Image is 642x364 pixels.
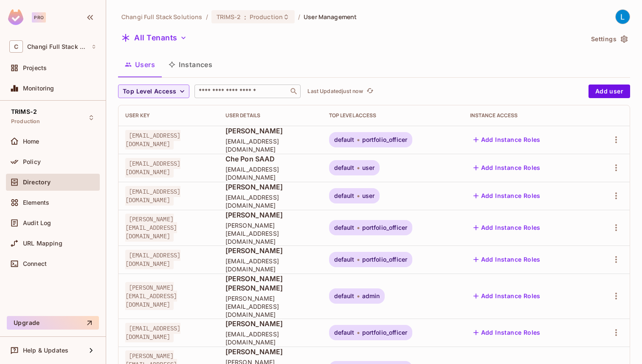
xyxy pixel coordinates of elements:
span: [EMAIL_ADDRESS][DOMAIN_NAME] [125,186,180,206]
span: [PERSON_NAME] [PERSON_NAME] [225,274,315,293]
button: Users [118,54,162,75]
span: [EMAIL_ADDRESS][DOMAIN_NAME] [125,250,180,269]
span: TRIMS-2 [217,13,241,21]
span: [EMAIL_ADDRESS][DOMAIN_NAME] [125,130,180,150]
span: [PERSON_NAME] [225,246,315,255]
img: Le Shan Work [616,10,630,24]
span: [EMAIL_ADDRESS][DOMAIN_NAME] [225,330,315,346]
span: User Management [304,13,357,21]
span: Projects [23,65,47,71]
button: Add user [588,85,630,98]
span: [EMAIL_ADDRESS][DOMAIN_NAME] [225,257,315,273]
span: [PERSON_NAME] [225,319,315,328]
span: user [362,192,375,199]
span: [PERSON_NAME] [225,126,315,135]
span: the active workspace [121,13,203,21]
span: Directory [23,179,51,186]
span: Workspace: Changi Full Stack Solutions [27,43,87,50]
span: portfolio_officer [362,329,408,336]
span: TRIMS-2 [11,108,37,115]
img: SReyMgAAAABJRU5ErkJggg== [8,9,23,25]
span: Audit Log [23,220,51,226]
span: [PERSON_NAME] [225,210,315,220]
button: Top Level Access [118,85,189,98]
span: [EMAIL_ADDRESS][DOMAIN_NAME] [125,158,180,178]
button: All Tenants [118,31,190,45]
span: : [244,14,247,20]
span: [PERSON_NAME][EMAIL_ADDRESS][DOMAIN_NAME] [225,294,315,319]
span: Che Pon SAAD [225,154,315,164]
button: Add Instance Roles [470,133,544,147]
button: Add Instance Roles [470,189,544,203]
span: admin [362,293,380,299]
span: [PERSON_NAME][EMAIL_ADDRESS][DOMAIN_NAME] [225,221,315,245]
button: Add Instance Roles [470,221,544,234]
div: Top Level Access [329,112,456,119]
span: [PERSON_NAME][EMAIL_ADDRESS][DOMAIN_NAME] [125,282,177,310]
div: User Details [225,112,315,119]
span: default [334,224,355,231]
button: Upgrade [7,316,99,330]
span: default [334,192,355,199]
span: default [334,164,355,171]
span: [PERSON_NAME] [225,182,315,192]
button: Add Instance Roles [470,289,544,303]
button: Add Instance Roles [470,326,544,339]
span: Home [23,138,39,145]
span: Top Level Access [123,86,176,97]
span: Production [11,118,40,125]
span: URL Mapping [23,240,62,247]
li: / [206,13,208,21]
span: [EMAIL_ADDRESS][DOMAIN_NAME] [125,323,180,342]
span: Help & Updates [23,347,68,354]
span: [EMAIL_ADDRESS][DOMAIN_NAME] [225,165,315,181]
span: default [334,256,355,263]
span: refresh [366,87,374,96]
span: C [9,40,23,53]
p: Last Updated just now [307,88,363,95]
span: [EMAIL_ADDRESS][DOMAIN_NAME] [225,137,315,153]
button: Add Instance Roles [470,161,544,175]
span: [PERSON_NAME] [225,347,315,356]
button: refresh [365,86,375,96]
div: User Key [125,112,212,119]
span: Policy [23,158,41,165]
button: Instances [162,54,219,75]
li: / [298,13,300,21]
span: Elements [23,199,49,206]
span: [PERSON_NAME][EMAIL_ADDRESS][DOMAIN_NAME] [125,214,177,242]
span: portfolio_officer [362,224,408,231]
span: Connect [23,260,47,267]
span: default [334,293,355,299]
span: [EMAIL_ADDRESS][DOMAIN_NAME] [225,193,315,209]
span: Production [250,13,283,21]
span: Click to refresh data [363,86,375,96]
div: Instance Access [470,112,583,119]
span: portfolio_officer [362,136,408,143]
span: Monitoring [23,85,54,92]
button: Settings [588,32,630,46]
span: default [334,329,355,336]
span: user [362,164,375,171]
span: default [334,136,355,143]
span: portfolio_officer [362,256,408,263]
div: Pro [32,12,46,23]
button: Add Instance Roles [470,253,544,266]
